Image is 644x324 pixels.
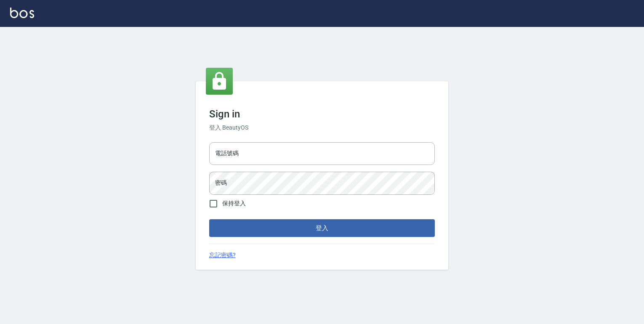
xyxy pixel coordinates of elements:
[209,251,236,260] a: 忘記密碼?
[209,108,435,120] h3: Sign in
[209,123,435,132] h6: 登入 BeautyOS
[10,8,34,18] img: Logo
[209,219,435,237] button: 登入
[222,199,246,208] span: 保持登入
